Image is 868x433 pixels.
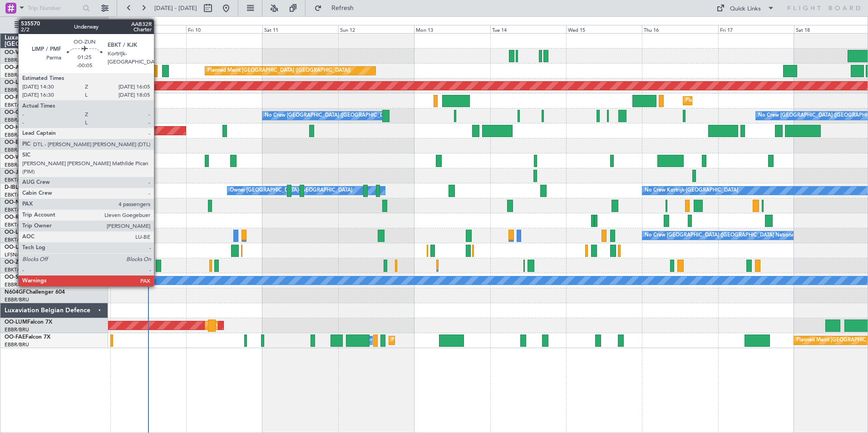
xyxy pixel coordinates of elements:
[230,184,352,197] div: Owner [GEOGRAPHIC_DATA]-[GEOGRAPHIC_DATA]
[110,25,186,33] div: Thu 9
[5,185,22,190] span: D-IBLU
[310,1,365,15] button: Refresh
[5,110,26,115] span: OO-GPE
[5,155,58,160] a: OO-WLPGlobal 5500
[645,184,738,197] div: No Crew Kortrijk-[GEOGRAPHIC_DATA]
[28,1,80,15] input: Trip Number
[5,50,25,55] span: OO-VSF
[712,1,779,15] button: Quick Links
[5,326,29,333] a: EBBR/BRU
[5,80,51,85] a: OO-LAHFalcon 7X
[5,290,26,295] span: N604GF
[5,147,29,153] a: EBBR/BRU
[730,5,761,14] div: Quick Links
[5,65,24,70] span: OO-AIE
[5,266,27,273] a: EBKT/KJK
[5,140,25,145] span: OO-ELK
[686,94,791,108] div: Planned Maint Kortrijk-[GEOGRAPHIC_DATA]
[5,207,27,213] a: EBKT/KJK
[5,125,28,130] span: OO-HHO
[207,64,350,78] div: Planned Maint [GEOGRAPHIC_DATA] ([GEOGRAPHIC_DATA])
[5,102,27,108] a: EBKT/KJK
[5,200,78,205] a: OO-NSGCessna Citation CJ4
[490,25,566,33] div: Tue 14
[154,4,197,12] span: [DATE] - [DATE]
[5,236,27,243] a: EBKT/KJK
[5,245,26,250] span: OO-LUX
[5,87,29,93] a: EBBR/BRU
[24,22,96,28] span: All Aircraft
[642,25,718,33] div: Thu 16
[718,25,794,33] div: Fri 17
[5,281,29,288] a: EBBR/BRU
[324,5,362,11] span: Refresh
[5,335,25,340] span: OO-FAE
[5,320,52,325] a: OO-LUMFalcon 7X
[5,221,27,228] a: EBKT/KJK
[5,245,76,250] a: OO-LUXCessna Citation CJ4
[5,335,50,340] a: OO-FAEFalcon 7X
[110,18,125,26] div: [DATE]
[5,132,29,138] a: EBBR/BRU
[5,296,29,303] a: EBBR/BRU
[5,200,27,205] span: OO-NSG
[5,95,50,100] a: OO-FSXFalcon 7X
[5,230,26,235] span: OO-LXA
[5,95,25,100] span: OO-FSX
[5,320,27,325] span: OO-LUM
[5,50,50,55] a: OO-VSFFalcon 8X
[5,275,77,280] a: OO-SLMCessna Citation XLS
[391,334,471,347] div: Planned Maint Melsbroek Air Base
[10,18,99,32] button: All Aircraft
[5,170,24,175] span: OO-JID
[645,229,797,242] div: No Crew [GEOGRAPHIC_DATA] ([GEOGRAPHIC_DATA] National)
[5,275,26,280] span: OO-SLM
[5,251,30,258] a: LFSN/ENC
[5,140,50,145] a: OO-ELKFalcon 8X
[5,162,29,168] a: EBBR/BRU
[5,155,27,160] span: OO-WLP
[5,230,76,235] a: OO-LXACessna Citation CJ4
[414,25,490,33] div: Mon 13
[5,72,29,79] a: EBBR/BRU
[5,177,27,183] a: EBKT/KJK
[5,290,65,295] a: N604GFChallenger 604
[5,110,80,115] a: OO-GPEFalcon 900EX EASy II
[5,125,53,130] a: OO-HHOFalcon 8X
[5,170,64,175] a: OO-JIDCessna CJ1 525
[262,25,338,33] div: Sat 11
[5,215,78,220] a: OO-ROKCessna Citation CJ4
[5,341,29,348] a: EBBR/BRU
[5,185,71,190] a: D-IBLUCessna Citation M2
[566,25,642,33] div: Wed 15
[5,80,26,85] span: OO-LAH
[5,192,27,198] a: EBKT/KJK
[5,215,27,220] span: OO-ROK
[265,109,417,123] div: No Crew [GEOGRAPHIC_DATA] ([GEOGRAPHIC_DATA] National)
[5,57,29,64] a: EBBR/BRU
[5,65,49,70] a: OO-AIEFalcon 7X
[5,117,29,123] a: EBBR/BRU
[5,260,78,265] a: OO-ZUNCessna Citation CJ4
[5,260,27,265] span: OO-ZUN
[338,25,414,33] div: Sun 12
[186,25,262,33] div: Fri 10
